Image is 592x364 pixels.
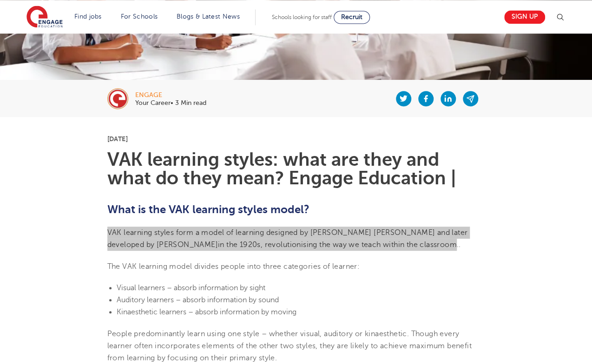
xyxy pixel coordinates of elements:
[107,262,360,271] span: The VAK learning model divides people into three categories of learner:
[341,13,362,20] span: Recruit
[107,228,468,249] span: VAK learning styles form a model of learning designed by [PERSON_NAME] [PERSON_NAME] and later de...
[218,240,459,249] span: in the 1920s, revolutionising the way we teach within the classroom.
[107,330,472,363] span: People predominantly learn using one style – whether visual, auditory or kinaesthetic. Though eve...
[26,6,63,29] img: Engage Education
[117,308,296,316] span: Kinaesthetic learners – absorb information by moving
[107,203,309,216] b: What is the VAK learning styles model?
[177,13,240,20] a: Blogs & Latest News
[272,14,332,20] span: Schools looking for staff
[117,296,279,304] span: Auditory learners – absorb information by sound
[334,11,370,24] a: Recruit
[121,13,158,20] a: For Schools
[504,10,545,24] a: Sign up
[107,136,485,142] p: [DATE]
[74,13,102,20] a: Find jobs
[117,284,265,292] span: Visual learners – absorb information by sight
[135,92,206,98] div: engage
[135,100,206,106] p: Your Career• 3 Min read
[107,150,485,188] h1: VAK learning styles: what are they and what do they mean? Engage Education |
